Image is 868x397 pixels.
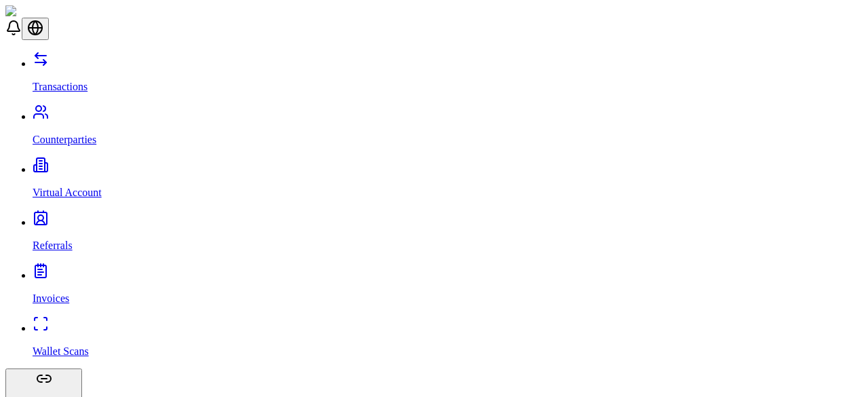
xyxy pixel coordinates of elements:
[33,322,863,358] a: Wallet Scans
[33,187,863,199] p: Virtual Account
[33,164,863,199] a: Virtual Account
[5,5,86,18] img: ShieldPay Logo
[33,240,863,252] p: Referrals
[33,345,863,358] p: Wallet Scans
[33,292,863,305] p: Invoices
[33,58,863,93] a: Transactions
[33,269,863,305] a: Invoices
[33,216,863,252] a: Referrals
[33,134,863,146] p: Counterparties
[33,111,863,146] a: Counterparties
[33,81,863,93] p: Transactions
